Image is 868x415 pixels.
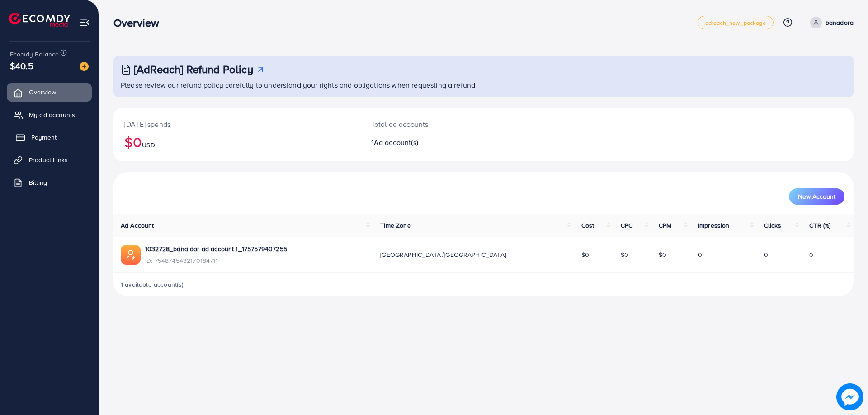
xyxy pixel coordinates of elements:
span: $0 [581,250,589,259]
p: Please review our refund policy carefully to understand your rights and obligations when requesti... [121,79,848,90]
span: 0 [764,250,768,259]
img: image [80,62,89,71]
span: adreach_new_package [705,20,766,26]
span: My ad accounts [29,110,75,119]
span: [GEOGRAPHIC_DATA]/[GEOGRAPHIC_DATA] [380,250,506,259]
h3: [AdReach] Refund Policy [134,63,253,76]
span: CTR (%) [809,221,830,230]
span: Product Links [29,155,68,164]
img: logo [9,13,70,27]
img: image [836,383,863,410]
a: 1032728_bana dor ad account 1_1757579407255 [145,244,287,253]
img: menu [80,17,90,28]
h2: 1 [371,138,534,147]
span: Time Zone [380,221,410,230]
button: New Account [789,188,844,205]
p: [DATE] spends [124,119,349,130]
a: Overview [7,83,92,101]
span: Billing [29,178,47,187]
span: 0 [698,250,702,259]
span: Cost [581,221,594,230]
span: ID: 7548745432170184711 [145,256,287,265]
p: banadora [826,17,854,28]
span: 0 [809,250,813,259]
span: 1 available account(s) [121,280,184,289]
a: Payment [7,128,92,146]
span: $0 [621,250,628,259]
span: CPM [659,221,671,230]
a: banadora [807,17,854,28]
img: ic-ads-acc.e4c84228.svg [121,245,141,265]
a: Product Links [7,151,92,169]
span: Ad Account [121,221,154,230]
span: $0 [659,250,666,259]
a: Billing [7,173,92,191]
p: Total ad accounts [371,119,534,130]
span: Overview [29,88,56,97]
h2: $0 [124,133,349,150]
span: Ad account(s) [374,137,418,147]
a: adreach_new_package [698,16,774,29]
span: $40.5 [10,59,33,72]
span: Impression [698,221,730,230]
span: USD [142,140,155,149]
span: Ecomdy Balance [10,50,59,59]
span: CPC [621,221,632,230]
a: My ad accounts [7,106,92,124]
span: Clicks [764,221,781,230]
h3: Overview [113,16,166,29]
span: New Account [798,193,835,200]
span: Payment [31,133,57,142]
